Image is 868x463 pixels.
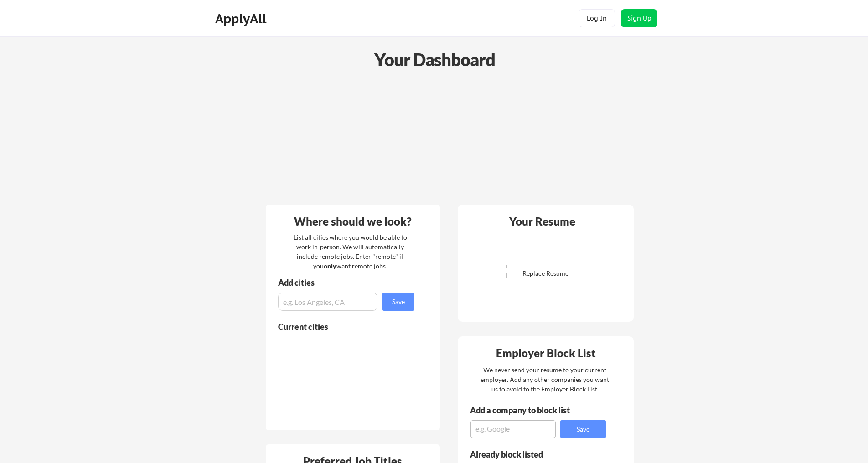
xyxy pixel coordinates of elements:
[288,232,413,271] div: List all cities where you would be able to work in-person. We will automatically include remote j...
[480,365,610,394] div: We never send your resume to your current employer. Add any other companies you want us to avoid ...
[497,216,588,227] div: Your Resume
[560,420,606,438] button: Save
[470,406,584,414] div: Add a company to block list
[470,450,594,458] div: Already block listed
[278,293,377,311] input: e.g. Los Angeles, CA
[324,262,336,270] strong: only
[382,293,414,311] button: Save
[268,216,438,227] div: Where should we look?
[579,9,615,27] button: Log In
[278,323,404,331] div: Current cities
[215,11,269,26] div: ApplyAll
[461,348,631,359] div: Employer Block List
[278,278,417,287] div: Add cities
[621,9,657,27] button: Sign Up
[1,46,868,72] div: Your Dashboard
